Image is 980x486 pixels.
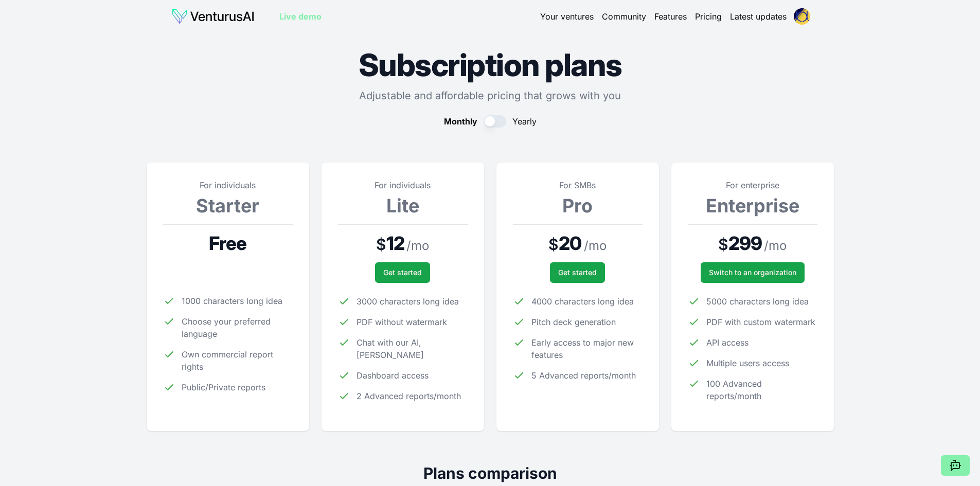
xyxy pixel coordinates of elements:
a: Latest updates [730,10,787,23]
img: ACg8ocJ_nPz33DAiG-PihqtSecGERw-TuE43Tc8x3muzHk13w9npME4=s96-c [794,8,810,25]
span: Pitch deck generation [531,316,616,328]
span: Monthly [444,115,477,128]
span: Chat with our AI, [PERSON_NAME] [357,336,468,361]
button: Get started [550,262,605,283]
span: 20 [559,233,581,254]
a: Features [654,10,687,23]
span: 299 [728,233,762,254]
span: 5000 characters long idea [706,295,809,308]
h3: Enterprise [688,195,817,216]
button: Get started [375,262,430,283]
a: Community [602,10,646,23]
span: / mo [584,238,607,254]
span: Choose your preferred language [182,315,293,340]
span: Early access to major new features [531,336,643,361]
p: For SMBs [513,179,643,191]
span: / mo [406,238,429,254]
p: For individuals [338,179,468,191]
span: / mo [764,238,787,254]
span: $ [376,235,386,254]
span: 2 Advanced reports/month [357,390,461,402]
a: Switch to an organization [701,262,805,283]
span: Own commercial report rights [182,348,293,373]
span: Public/Private reports [182,381,265,393]
h3: Starter [163,195,293,216]
span: 4000 characters long idea [531,295,634,308]
span: Multiple users access [706,357,789,369]
a: Pricing [695,10,722,23]
a: Your ventures [540,10,594,23]
span: API access [706,336,749,349]
span: Yearly [512,115,537,128]
h3: Lite [338,195,468,216]
span: $ [548,235,559,254]
span: Get started [383,267,422,278]
h2: Plans comparison [147,464,834,482]
span: Get started [558,267,597,278]
a: Live demo [279,10,322,23]
span: Free [209,233,246,254]
span: $ [718,235,728,254]
img: logo [171,8,255,25]
h1: Subscription plans [147,49,834,80]
span: 100 Advanced reports/month [706,377,817,402]
span: 12 [386,233,404,254]
p: For individuals [163,179,293,191]
span: PDF without watermark [357,316,447,328]
span: PDF with custom watermark [706,316,815,328]
span: 3000 characters long idea [357,295,459,308]
p: For enterprise [688,179,817,191]
h3: Pro [513,195,643,216]
p: Adjustable and affordable pricing that grows with you [147,88,834,103]
span: 1000 characters long idea [182,295,282,307]
span: Dashboard access [357,369,429,382]
span: 5 Advanced reports/month [531,369,636,382]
